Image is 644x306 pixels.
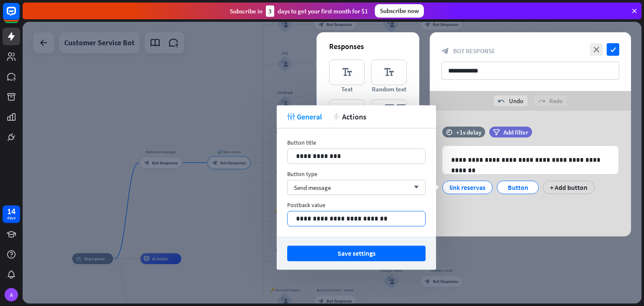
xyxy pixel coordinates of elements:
[375,4,424,18] div: Subscribe now
[538,98,545,104] i: redo
[590,43,602,56] i: close
[287,113,295,120] i: tweak
[3,205,20,223] a: 14 days
[294,184,331,192] span: Send message
[287,201,426,209] div: Postback value
[297,112,322,122] span: General
[7,215,16,221] div: days
[449,181,486,194] div: link reservas
[498,98,505,104] i: undo
[7,3,32,29] button: Open LiveChat chat widget
[543,181,595,194] div: + Add button
[287,170,426,178] div: Button type
[456,128,481,136] div: +1s delay
[266,5,274,17] div: 3
[607,43,619,56] i: check
[453,47,495,55] span: Bot Response
[342,112,366,122] span: Actions
[446,129,452,135] i: time
[494,96,527,106] div: Undo
[504,128,528,136] span: Add filter
[504,181,532,194] div: Button
[287,139,426,146] div: Button title
[410,185,419,190] i: arrow_down
[287,246,426,261] button: Save settings
[7,207,16,215] div: 14
[441,47,449,55] i: block_bot_response
[230,5,368,17] div: Subscribe in days to get your first month for $1
[493,129,500,135] i: filter
[5,288,18,301] div: A
[534,96,567,106] div: Redo
[332,113,340,120] i: action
